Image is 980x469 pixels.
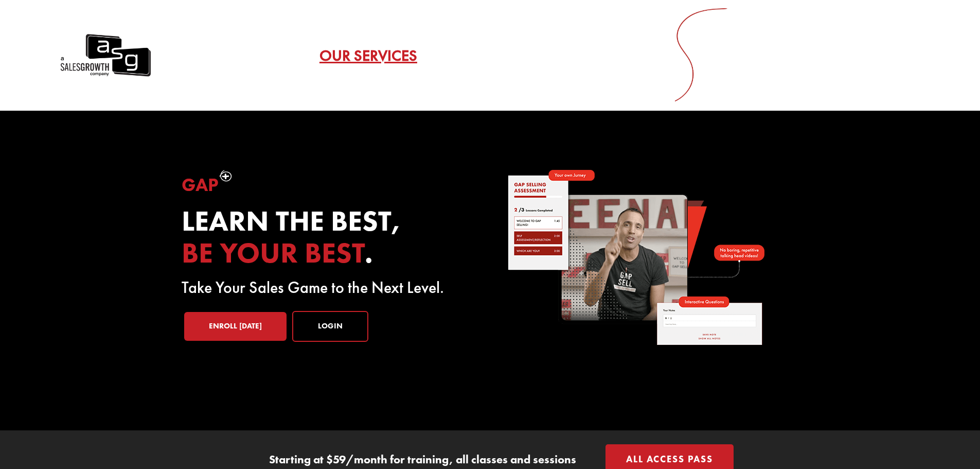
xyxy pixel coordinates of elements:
img: self-paced-sales-course-online [507,170,764,345]
h2: Learn the best, . [182,205,473,274]
a: Enroll [DATE] [184,312,287,341]
a: Resources [611,43,675,68]
p: Take Your Sales Game to the Next Level. [182,282,473,294]
span: be your best [182,234,365,271]
span: a [745,74,762,90]
a: Testimonials [540,43,611,68]
a: Our Services [319,38,433,74]
a: Login [292,311,368,342]
a: Gap Selling Method [433,43,540,68]
a: A Sales Growth Company Logo [59,32,151,78]
span: Menu [770,73,796,84]
img: plus-symbol-white [219,170,232,182]
span: Gap [182,173,219,197]
img: ASG Co. Logo [59,32,151,78]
